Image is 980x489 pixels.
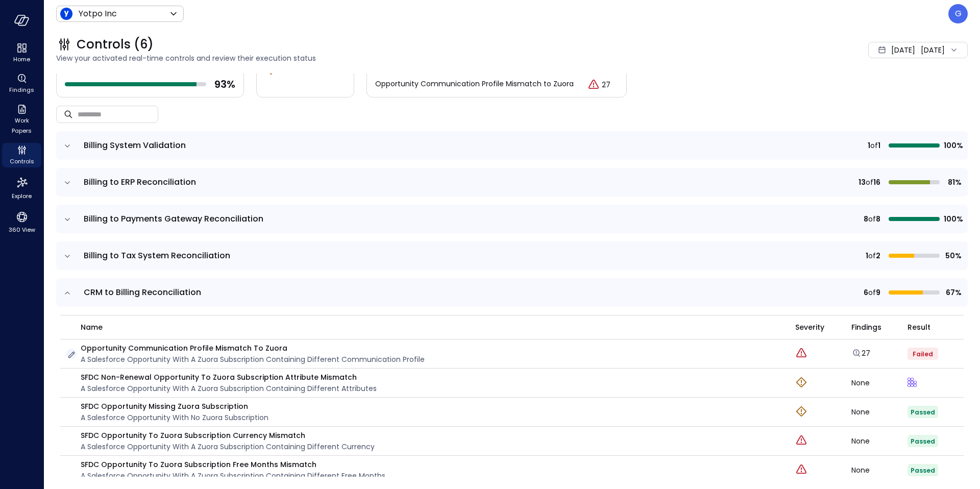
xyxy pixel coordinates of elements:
span: of [866,177,873,188]
span: 2 [876,250,880,261]
span: Passed [911,466,935,475]
p: 27 [602,80,610,90]
span: 67% [944,287,962,298]
div: Critical [587,79,600,91]
span: Passed [911,408,935,417]
span: 13 [859,177,866,188]
span: Billing to Tax System Reconciliation [84,250,230,261]
span: CRM to Billing Reconciliation [84,286,201,298]
button: expand row [62,178,72,188]
span: Findings [851,322,881,333]
p: A Salesforce Opportunity with no Zuora Subscription [81,412,268,423]
button: expand row [62,251,72,261]
span: 1 [868,140,870,151]
span: Billing System Validation [84,139,186,151]
a: Explore findings [851,351,870,361]
span: name [81,322,103,333]
span: Failed [913,350,933,358]
span: 1 [878,140,880,151]
p: SFDC Opportunity Missing Zuora Subscription [81,401,268,412]
p: A Salesforce Opportunity with a Zuora Subscription containing different communication profile [81,354,425,365]
p: SFDC Opportunity to Zuora Subscription Currency Mismatch [81,430,375,441]
img: Icon [60,8,72,20]
div: None [851,379,908,386]
div: 360 View [2,208,41,236]
span: of [868,287,876,298]
div: None [851,408,908,415]
div: Critical [795,347,807,360]
div: Warning [795,405,807,419]
span: Home [13,54,30,64]
p: Opportunity Communication Profile Mismatch to Zuora [81,343,425,354]
span: Billing to Payments Gateway Reconciliation [84,213,263,225]
span: of [868,250,876,261]
div: Explore [2,174,41,202]
div: None [851,437,908,445]
div: Critical [587,63,600,76]
div: Guy Zilberberg [948,4,968,23]
span: 50% [944,250,962,261]
span: 81% [944,177,962,188]
p: Opportunity Communication Profile Mismatch to Zuora [375,79,574,91]
span: Explore [12,191,32,201]
button: expand row [62,288,72,298]
div: Warning [795,376,807,389]
span: Result [908,322,930,333]
div: Home [2,41,41,65]
span: Billing to ERP Reconciliation [84,176,196,188]
div: Sliding puzzle loader [908,378,917,387]
p: G [955,8,962,20]
span: 100% [944,140,962,151]
p: A Salesforce Opportunity with a Zuora Subscription containing different currency [81,441,375,452]
span: 1 [866,250,868,261]
span: of [870,140,878,151]
span: 100% [944,213,962,225]
div: Work Papers [2,102,41,137]
button: expand row [62,141,72,151]
span: [DATE] [891,44,915,56]
span: Findings [9,85,34,95]
span: Work Papers [6,115,37,136]
p: A Salesforce Opportunity with a Zuora Subscription containing different free months [81,470,385,481]
p: Yotpo Inc [79,8,117,20]
p: SFDC Non-Renewal Opportunity to Zuora Subscription Attribute Mismatch [81,372,377,383]
p: SFDC Opportunity to Zuora Subscription Free Months Mismatch [81,459,385,470]
span: of [868,213,876,225]
div: Control runs from Sep 2, 2025 [908,378,917,387]
span: 8 [876,213,880,225]
div: Critical [795,434,807,448]
span: Passed [911,437,935,446]
div: None [851,467,908,474]
span: Controls [10,156,34,166]
span: 9 [876,287,880,298]
span: 8 [864,213,868,225]
span: 360 View [9,225,35,235]
div: Warning [265,63,277,76]
span: 16 [873,177,880,188]
div: Controls [2,143,41,167]
span: 6 [864,287,868,298]
span: 93 % [214,78,235,91]
span: Controls (6) [77,36,154,53]
span: View your activated real-time controls and review their execution status [56,53,686,64]
p: A Salesforce Opportunity with a Zuora Subscription containing different attributes [81,383,377,394]
div: Findings [2,71,41,96]
span: Severity [795,322,824,333]
a: 27 [851,348,870,358]
div: Critical [795,463,807,477]
button: expand row [62,214,72,225]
